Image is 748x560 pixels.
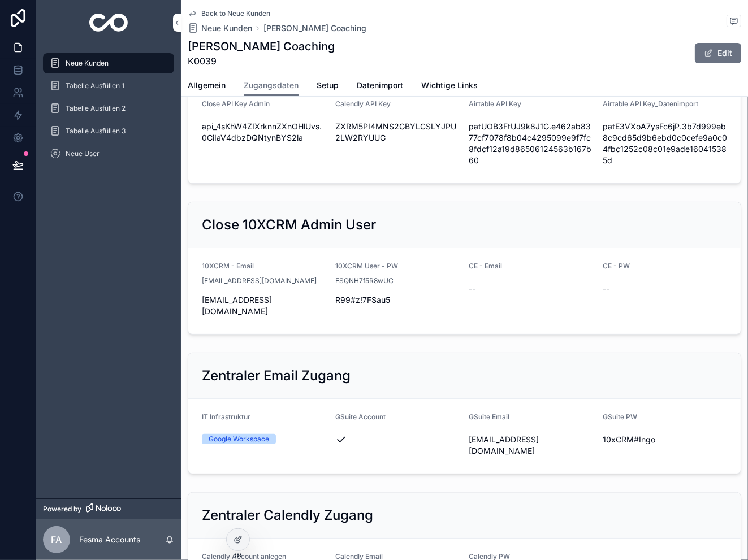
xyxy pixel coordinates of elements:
a: Neue User [43,144,174,164]
span: Tabelle Ausfüllen 1 [66,81,124,90]
a: Allgemein [188,75,226,98]
div: scrollable content [36,45,181,179]
img: App logo [89,14,128,32]
a: Setup [317,75,339,98]
span: -- [469,283,476,294]
span: GSuite PW [603,413,637,421]
span: CE - PW [603,262,630,270]
a: Tabelle Ausfüllen 2 [43,98,174,119]
span: Tabelle Ausfüllen 3 [66,127,126,136]
a: Neue Kunden [188,23,252,34]
span: 10XCRM User - PW [335,262,398,270]
a: Zugangsdaten [244,75,299,97]
span: Tabelle Ausfüllen 2 [66,104,126,113]
span: 10xCRM#Ingo [603,434,727,445]
span: [EMAIL_ADDRESS][DOMAIN_NAME] [202,276,317,285]
a: Back to Neue Kunden [188,9,270,18]
a: Tabelle Ausfüllen 1 [43,76,174,96]
div: Google Workspace [209,434,269,444]
span: Allgemein [188,80,226,91]
a: [PERSON_NAME] Coaching [263,23,366,34]
span: Setup [317,80,339,91]
span: Neue Kunden [66,59,109,68]
span: Zugangsdaten [244,80,299,91]
h2: Zentraler Calendly Zugang [202,506,373,524]
a: Wichtige Links [421,75,478,98]
span: Wichtige Links [421,80,478,91]
span: IT Infrastruktur [202,413,250,421]
span: patUOB3FtUJ9k8J1G.e462ab8377cf7078f8b04c4295099e9f7fc8fdcf12a19d86506124563b167b60 [469,121,594,166]
a: Tabelle Ausfüllen 3 [43,121,174,141]
span: Powered by [43,505,81,514]
span: FA [51,533,62,546]
span: patE3VXoA7ysFc6jP.3b7d999eb8c9cd65d9b6ebd0c0cefe9a0c04fbc1252c08c01e9ade160415385d [603,121,727,166]
span: ESQNH7f5R8wUC [335,276,394,285]
h1: [PERSON_NAME] Coaching [188,38,335,54]
span: [EMAIL_ADDRESS][DOMAIN_NAME] [469,434,594,457]
span: api_4sKhW4ZIXrknnZXnOHlUvs.0CiIaV4dbzDQNtynBYS2la [202,121,326,144]
span: Neue User [66,149,100,158]
span: Airtable API Key [469,99,522,108]
span: GSuite Email [469,413,510,421]
span: Neue Kunden [201,23,252,34]
span: Calendly API Key [335,99,391,108]
a: Powered by [36,498,181,519]
span: 10XCRM - Email [202,262,254,270]
a: Neue Kunden [43,53,174,73]
span: GSuite Account [335,413,386,421]
span: CE - Email [469,262,503,270]
span: R99#z!7FSau5 [335,294,460,306]
span: Close API Key Admin [202,99,270,108]
span: Airtable API Key_Datenimport [603,99,698,108]
span: Datenimport [357,80,403,91]
span: -- [603,283,609,294]
span: K0039 [188,54,335,68]
h2: Close 10XCRM Admin User [202,216,376,234]
p: Fesma Accounts [79,534,140,545]
span: Back to Neue Kunden [201,9,270,18]
h2: Zentraler Email Zugang [202,367,351,385]
button: Edit [695,43,741,63]
span: ZXRM5PI4MNS2GBYLCSLYJPU2LW2RYUUG [335,121,460,144]
span: [EMAIL_ADDRESS][DOMAIN_NAME] [202,294,326,317]
a: Datenimport [357,75,403,98]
